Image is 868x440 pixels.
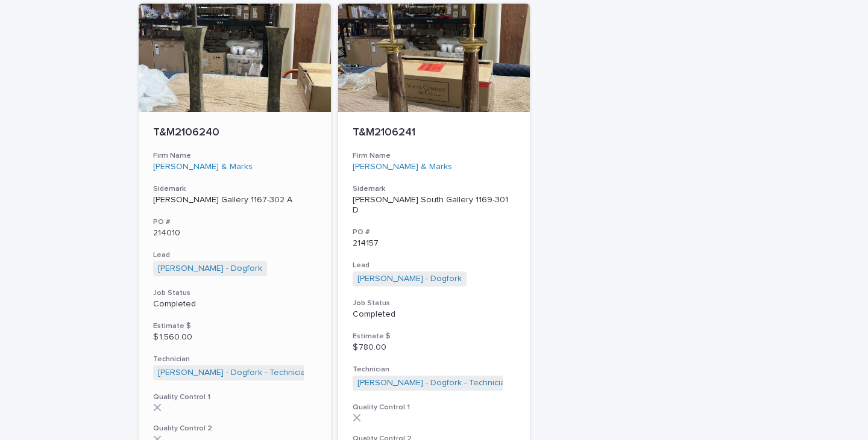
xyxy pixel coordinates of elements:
[153,299,316,309] p: Completed
[153,321,316,331] h3: Estimate $
[353,238,516,249] p: 214157
[153,250,316,260] h3: Lead
[153,228,316,238] p: 214010
[153,392,316,402] h3: Quality Control 1
[353,261,516,270] h3: Lead
[353,162,452,172] a: [PERSON_NAME] & Marks
[153,217,316,227] h3: PO #
[353,342,516,353] p: $ 780.00
[353,228,516,237] h3: PO #
[158,264,262,274] a: [PERSON_NAME] - Dogfork
[353,126,516,140] p: T&M2106241
[153,195,316,205] p: [PERSON_NAME] Gallery 1167-302 A
[353,365,516,374] h3: Technician
[153,332,316,342] p: $ 1,560.00
[353,195,516,215] p: [PERSON_NAME] South Gallery 1169-301 D
[153,288,316,298] h3: Job Status
[153,184,316,194] h3: Sidemark
[353,184,516,194] h3: Sidemark
[353,332,516,341] h3: Estimate $
[353,403,516,412] h3: Quality Control 1
[353,151,516,161] h3: Firm Name
[357,274,462,284] a: [PERSON_NAME] - Dogfork
[153,151,316,161] h3: Firm Name
[357,378,510,388] a: [PERSON_NAME] - Dogfork - Technician
[158,368,310,378] a: [PERSON_NAME] - Dogfork - Technician
[353,299,516,308] h3: Job Status
[153,355,316,364] h3: Technician
[153,424,316,433] h3: Quality Control 2
[153,162,253,172] a: [PERSON_NAME] & Marks
[353,309,516,320] p: Completed
[153,126,316,140] p: T&M2106240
